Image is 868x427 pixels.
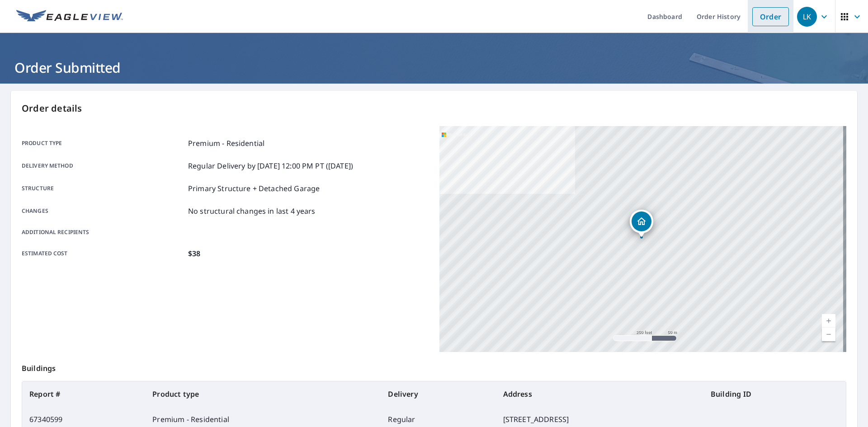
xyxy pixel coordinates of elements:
[188,248,200,259] p: $38
[11,58,857,77] h1: Order Submitted
[22,160,184,171] p: Delivery method
[16,10,123,23] img: EV Logo
[22,206,184,216] p: Changes
[188,206,316,216] p: No structural changes in last 4 years
[22,183,184,194] p: Structure
[752,7,789,26] a: Order
[188,183,320,194] p: Primary Structure + Detached Garage
[188,160,353,171] p: Regular Delivery by [DATE] 12:00 PM PT ([DATE])
[22,138,184,149] p: Product type
[22,102,846,115] p: Order details
[797,7,817,27] div: LK
[822,314,835,328] a: Current Level 17, Zoom In
[22,381,145,407] th: Report #
[381,381,495,407] th: Delivery
[22,248,184,259] p: Estimated cost
[188,138,264,149] p: Premium - Residential
[496,381,703,407] th: Address
[703,381,846,407] th: Building ID
[630,210,653,238] div: Dropped pin, building 1, Residential property, 4294 Harlem Rd Galena, OH 43021
[22,352,846,381] p: Buildings
[145,381,381,407] th: Product type
[22,228,184,236] p: Additional recipients
[822,328,835,341] a: Current Level 17, Zoom Out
